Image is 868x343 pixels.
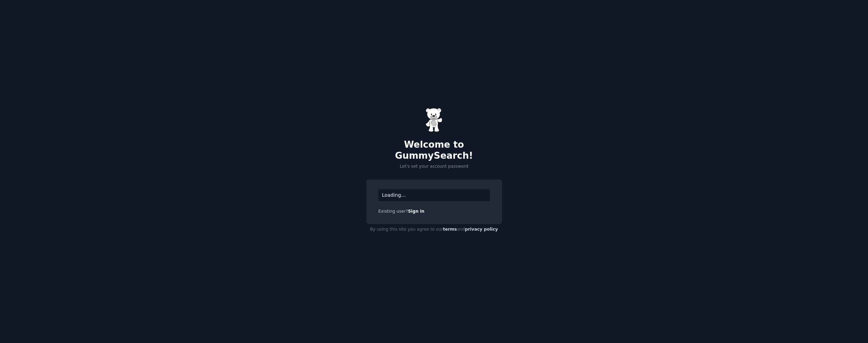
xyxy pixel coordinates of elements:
p: Let's set your account password [366,164,502,170]
div: By using this site you agree to our and [366,224,502,235]
span: Existing user? [378,209,408,214]
a: Sign in [408,209,424,214]
a: terms [443,227,457,232]
div: Loading... [378,189,490,201]
a: privacy policy [465,227,498,232]
img: Gummy Bear [426,108,443,132]
h2: Welcome to GummySearch! [366,139,502,161]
